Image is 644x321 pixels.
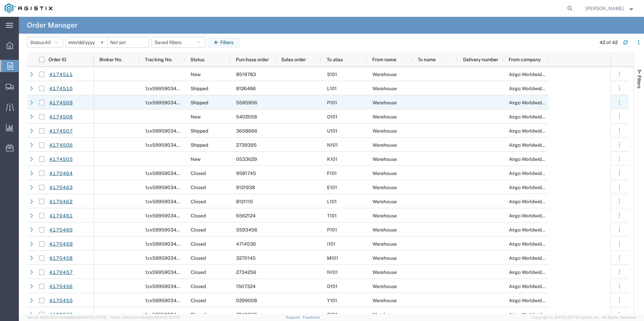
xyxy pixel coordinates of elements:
[49,153,73,165] a: 4174505
[236,227,257,233] span: 5593456
[509,284,565,289] span: Airgo Worldwide Logistics
[5,3,53,13] img: logo
[190,57,204,62] span: Status
[145,284,197,289] span: 1zx599590340245608
[373,227,397,233] span: Warehouse
[191,312,206,317] span: Closed
[418,57,436,62] span: To name
[236,241,256,247] span: 4714536
[191,298,206,303] span: Closed
[107,37,149,47] input: Not set
[327,312,337,317] span: C101
[27,17,77,34] h4: Order Manager
[208,37,239,48] button: Filters
[327,227,337,233] span: P101
[145,86,197,91] span: 1zx599590342439057
[509,312,565,317] span: Airgo Worldwide Logistics
[236,72,256,77] span: 8519783
[191,114,201,119] span: New
[27,315,107,319] span: Server: 2025.20.0-5efa686e39f
[509,298,565,303] span: Airgo Worldwide Logistics
[509,72,565,77] span: Airgo Worldwide Logistics
[373,72,397,77] span: Warehouse
[373,312,397,317] span: Warehouse
[509,213,565,218] span: Airgo Worldwide Logistics
[145,185,196,190] span: 1zx599590341555290
[191,270,206,275] span: Closed
[49,139,73,151] a: 4174506
[327,185,337,190] span: E101
[191,199,206,204] span: Closed
[156,315,180,319] span: [DATE] 12:11:14
[327,255,338,261] span: M101
[49,69,73,80] a: 4174511
[27,37,63,48] button: Status:All
[191,227,206,233] span: Closed
[145,241,193,247] span: 1zx599590341971161
[145,57,172,62] span: Tracking No.
[327,213,337,218] span: T101
[509,199,565,204] span: Airgo Worldwide Logistics
[236,213,256,218] span: 6562124
[145,199,198,204] span: 1zx599590340668830
[373,241,397,247] span: Warehouse
[191,86,208,91] span: Shipped
[509,241,565,247] span: Airgo Worldwide Logistics
[585,5,624,12] span: Scott Prince
[145,213,197,218] span: 1zx599590340551509
[373,284,397,289] span: Warehouse
[509,128,565,134] span: Airgo Worldwide Logistics
[509,86,565,91] span: Airgo Worldwide Logistics
[532,315,636,320] span: Copyright © [DATE]-[DATE] Agistix Inc., All Rights Reserved
[49,125,73,137] a: 4174507
[236,255,256,261] span: 3270145
[236,298,257,303] span: 0299008
[585,4,635,12] button: [PERSON_NAME]
[191,185,206,190] span: Closed
[49,309,73,321] a: 4122966
[600,39,618,46] div: 42 of 42
[373,185,397,190] span: Warehouse
[49,168,73,179] a: 4170464
[327,114,337,119] span: O101
[509,142,565,148] span: Airgo Worldwide Logistics
[152,37,205,48] button: Saved filters
[509,255,565,261] span: Airgo Worldwide Logistics
[49,252,73,264] a: 4170458
[191,213,206,218] span: Closed
[49,111,73,123] a: 4174508
[49,57,66,62] span: Order ID
[236,284,256,289] span: 1507324
[191,128,208,134] span: Shipped
[191,100,208,105] span: Shipped
[236,57,269,62] span: Purchase order
[236,185,255,190] span: 9121938
[45,40,51,45] span: All
[99,57,122,62] span: Broker No.
[236,312,257,317] span: 7340368
[236,100,257,105] span: 5595956
[191,255,206,261] span: Closed
[191,156,201,162] span: New
[327,298,337,303] span: Y101
[49,295,73,307] a: 4170455
[236,128,257,134] span: 3658666
[509,270,565,275] span: Airgo Worldwide Logistics
[509,227,565,233] span: Airgo Worldwide Logistics
[145,128,196,134] span: 1zx599590341422003
[49,266,73,278] a: 4170457
[373,142,397,148] span: Warehouse
[373,270,397,275] span: Warehouse
[236,171,256,176] span: 9581745
[373,213,397,218] span: Warehouse
[373,298,397,303] span: Warehouse
[509,57,541,62] span: From company
[49,281,73,292] a: 4170456
[327,57,343,62] span: To alias
[145,255,194,261] span: 1zx599590341743121
[236,142,257,148] span: 2739395
[281,57,306,62] span: Sales order
[145,312,197,317] span: 1zx599590342483302
[191,241,206,247] span: Closed
[509,100,565,105] span: Airgo Worldwide Logistics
